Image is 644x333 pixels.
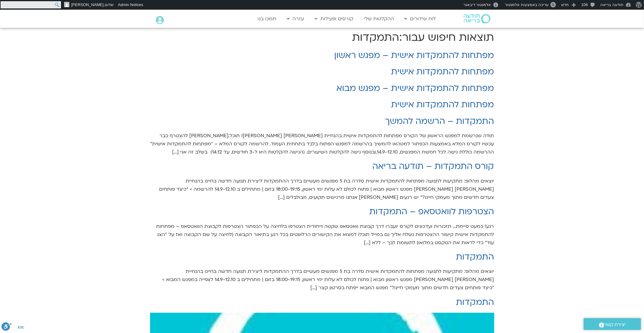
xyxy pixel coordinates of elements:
[150,132,494,156] p: תודה שנרשמת למפגש הראשון של הקורס מפתחות להתמקדות אישית בהנחיית [PERSON_NAME] [PERSON_NAME]! תוכל...
[370,206,494,217] a: הצטרפות לוואטסאפ – התמקדות
[71,2,104,7] span: [PERSON_NAME]
[604,321,626,329] span: יצירת קשר
[584,318,641,330] a: יצירת קשר
[284,13,307,24] a: עזרה
[402,13,439,24] a: לוח שידורים
[391,99,494,110] a: מפתחות להתמקדות אישית
[385,115,494,127] a: התמקדות – הרשמה להמשך
[391,66,494,77] a: מפתחות להתמקדות אישית
[150,30,494,45] h1: תוצאות חיפוש עבור:
[361,13,397,24] a: ההקלטות שלי
[352,30,399,45] span: התמקדות
[150,222,494,247] p: רגע! כמעט סיימת… תזכורות ועדכונים לקורס יועברו דרך קבוצת וואטסאפ שקטה וייחודית הצטרפו בלחיצה על ה...
[373,160,494,172] a: קורס התמקדות – תודעה בריאה
[456,251,494,263] a: התמקדות
[255,13,279,24] a: תמכו בנו
[150,267,494,292] p: יוצאים מהלופ: מתקיעות לתנועה מפתחות להתמקדות אישית סדרה בת 5 מפגשים מעשיים בדרך ההתמקדות ליצירת ת...
[464,14,490,23] img: תודעה בריאה
[150,177,494,202] p: יוצאים מהלופ: מתקיעות לתנועה מפתחות להתמקדות אישית סדרה בת 5 מפגשים מעשיים בדרך ההתמקדות ליצירת ת...
[335,50,494,61] a: מפתחות להתמקדות אישית – מפגש ראשון
[456,296,494,308] a: התמקדות
[312,13,356,24] a: קורסים ופעילות
[337,82,494,94] a: מפתחות להתמקדות אישית – מפגש מבוא
[505,2,549,7] span: עריכה באמצעות אלמנטור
